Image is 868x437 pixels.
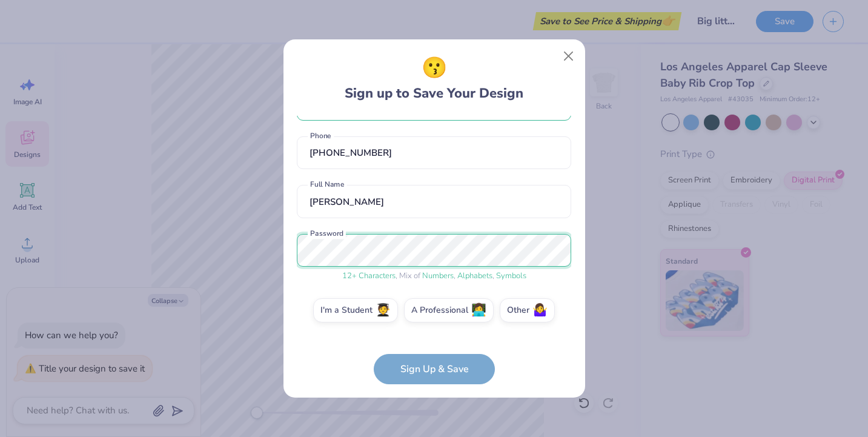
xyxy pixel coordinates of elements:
[376,304,391,318] span: 🧑‍🎓
[471,304,486,318] span: 👩‍💻
[457,270,492,281] span: Alphabets
[313,298,398,322] label: I'm a Student
[532,304,548,318] span: 🤷‍♀️
[342,270,396,281] span: 12 + Characters
[345,53,523,104] div: Sign up to Save Your Design
[297,270,571,282] div: , Mix of , ,
[500,298,555,322] label: Other
[422,270,454,281] span: Numbers
[496,270,526,281] span: Symbols
[557,45,580,68] button: Close
[422,53,447,84] span: 😗
[404,298,494,322] label: A Professional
